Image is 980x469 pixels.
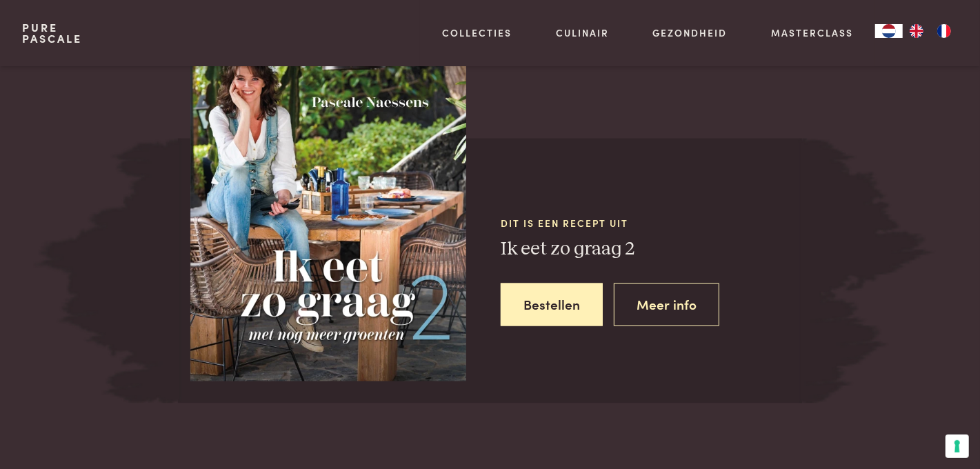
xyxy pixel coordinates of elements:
a: Culinair [556,26,609,40]
a: NL [875,24,903,38]
a: Meer info [614,283,719,327]
a: PurePascale [22,22,82,44]
button: Uw voorkeuren voor toestemming voor trackingtechnologieën [946,435,969,458]
a: Masterclass [771,26,853,40]
a: Collecties [442,26,512,40]
ul: Language list [903,24,958,38]
aside: Language selected: Nederlands [875,24,958,38]
a: Bestellen [501,283,603,327]
div: Language [875,24,903,38]
a: EN [903,24,930,38]
span: Dit is een recept uit [501,216,801,230]
a: Gezondheid [653,26,728,40]
a: FR [930,24,958,38]
h3: Ik eet zo graag 2 [501,237,801,261]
